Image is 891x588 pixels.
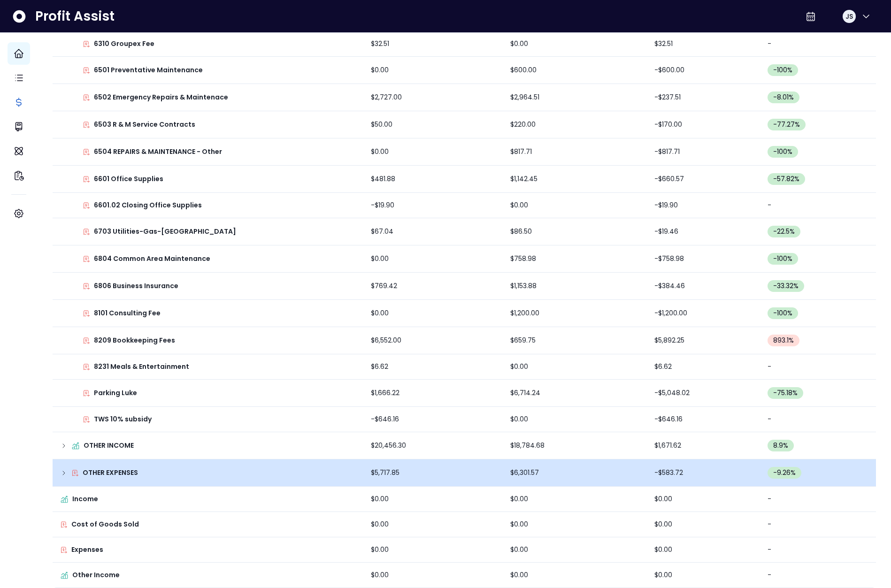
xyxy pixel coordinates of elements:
span: -75.18 % [773,388,798,398]
p: OTHER INCOME [84,441,134,451]
span: -100 % [773,65,792,75]
p: 6804 Common Area Maintenance [94,254,210,264]
td: $0.00 [503,487,647,512]
span: -100 % [773,308,792,318]
td: $0.00 [647,512,760,537]
td: $758.98 [503,245,647,273]
td: $6.62 [647,354,760,380]
td: -$758.98 [647,245,760,273]
td: $1,200.00 [503,300,647,327]
span: 893.1 % [773,336,794,345]
td: -$600.00 [647,57,760,84]
td: $0.00 [363,57,503,84]
td: $6,714.24 [503,380,647,407]
td: $0.00 [363,512,503,537]
td: $600.00 [503,57,647,84]
td: $1,153.88 [503,273,647,300]
td: -$237.51 [647,84,760,111]
span: Profit Assist [35,8,115,25]
td: $0.00 [647,537,760,563]
td: $659.75 [503,327,647,354]
span: -22.5 % [773,227,795,237]
p: 6504 REPAIRS & MAINTENANCE - Other [94,147,222,157]
td: -$1,200.00 [647,300,760,327]
p: Cost of Goods Sold [71,519,139,529]
td: $0.00 [503,354,647,380]
td: $0.00 [363,138,503,166]
p: 6310 Groupex Fee [94,39,154,49]
td: $86.50 [503,218,647,245]
td: $1,666.22 [363,380,503,407]
td: -$646.16 [363,407,503,432]
span: -100 % [773,254,792,264]
p: Expenses [71,545,103,555]
td: -$583.72 [647,459,760,487]
p: 6501 Preventative Maintenance [94,65,203,75]
p: 8231 Meals & Entertainment [94,362,189,372]
span: -33.32 % [773,281,799,291]
td: -$384.46 [647,273,760,300]
td: $1,142.45 [503,166,647,193]
td: -$19.90 [647,193,760,218]
td: - [760,193,876,218]
td: $0.00 [363,537,503,563]
td: $0.00 [363,487,503,512]
span: -100 % [773,147,792,157]
p: Income [72,494,98,504]
span: -9.26 % [773,468,796,478]
p: Other Income [72,570,120,580]
td: - [760,407,876,432]
td: $18,784.68 [503,432,647,459]
td: $0.00 [503,563,647,588]
td: -$19.90 [363,193,503,218]
td: $32.51 [647,31,760,57]
td: $5,892.25 [647,327,760,354]
td: $20,456.30 [363,432,503,459]
td: - [760,487,876,512]
p: 6601 Office Supplies [94,174,163,184]
td: $0.00 [503,407,647,432]
td: $6.62 [363,354,503,380]
p: 8101 Consulting Fee [94,308,161,318]
td: $481.88 [363,166,503,193]
span: -77.27 % [773,120,800,130]
span: -8.01 % [773,92,794,102]
td: $0.00 [363,300,503,327]
td: $0.00 [647,487,760,512]
td: $5,717.85 [363,459,503,487]
td: -$646.16 [647,407,760,432]
td: $2,964.51 [503,84,647,111]
p: 8209 Bookkeeping Fees [94,336,175,345]
p: 6502 Emergency Repairs & Maintenace [94,92,228,102]
td: $0.00 [363,563,503,588]
p: 6806 Business Insurance [94,281,178,291]
td: -$817.71 [647,138,760,166]
p: 6601.02 Closing Office Supplies [94,200,202,210]
td: $0.00 [503,512,647,537]
td: $817.71 [503,138,647,166]
p: OTHER EXPENSES [83,468,138,478]
td: $32.51 [363,31,503,57]
td: -$660.57 [647,166,760,193]
td: - [760,512,876,537]
td: - [760,354,876,380]
td: $1,671.62 [647,432,760,459]
td: $0.00 [363,245,503,273]
td: -$170.00 [647,111,760,138]
td: - [760,563,876,588]
td: - [760,537,876,563]
td: -$19.46 [647,218,760,245]
p: 6703 Utilities-Gas-[GEOGRAPHIC_DATA] [94,227,236,237]
p: TWS 10% subsidy [94,414,152,424]
td: $0.00 [503,31,647,57]
span: -57.82 % [773,174,799,184]
td: $220.00 [503,111,647,138]
span: 8.9 % [773,441,788,451]
td: $0.00 [647,563,760,588]
p: 6503 R & M Service Contracts [94,120,195,130]
td: $6,552.00 [363,327,503,354]
td: $0.00 [503,537,647,563]
td: $0.00 [503,193,647,218]
td: $2,727.00 [363,84,503,111]
td: $769.42 [363,273,503,300]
